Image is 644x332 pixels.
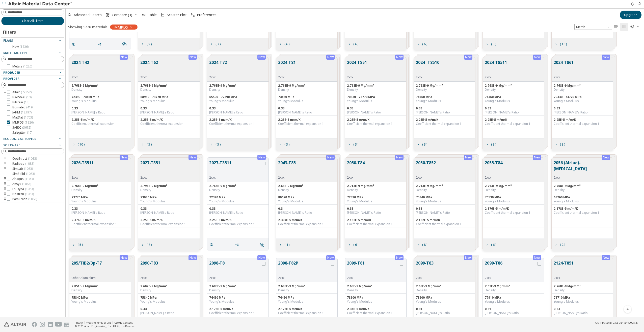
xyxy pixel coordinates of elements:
div: 2xxx [140,276,158,280]
div: Young's Modulus [209,199,266,203]
button: ( 3 ) [414,139,430,150]
div: Young's Modulus [554,99,611,103]
div: 2xxx [554,176,609,180]
span: ( 1083 ) [25,192,34,196]
button: ( 10 ) [69,139,87,150]
span: ( 3 ) [422,143,427,146]
div: 2xxx [485,276,536,280]
div: [PERSON_NAME]'s Ratio [485,110,542,114]
span: ( 1083 ) [26,172,35,176]
div: 2.768E-9 Mg/mm³ [554,84,611,88]
div: Coefficient thermal expansion 1 [485,122,542,126]
span: Compare (3) [112,13,132,17]
span: OptiStruct [12,157,37,161]
div: 0.33 [416,106,473,110]
span: Altair [12,90,32,94]
div: 2.713E-9 Mg/mm³ [485,184,542,188]
button: ( 6 ) [414,39,430,49]
div: 2xxx [485,176,502,180]
button: Similar search [258,240,269,250]
button: ( 6 ) [345,39,361,49]
div: 2xxx [71,176,94,180]
button: 2056 (Alclad)-[MEDICAL_DATA] [554,160,609,176]
span: Preferences [197,13,217,17]
div: 0.33 [209,106,266,110]
span: ( 1083 ) [22,182,31,186]
span: ( 419 ) [26,105,33,109]
span: ( 5 ) [78,243,83,246]
div: 68950 - 73770 MPa [140,95,198,99]
div: 2xxx [278,176,296,180]
div: 2.25E-5 m/m/K [416,118,473,122]
div: 73770 MPa [71,195,129,199]
div: 65500 - 72390 MPa [209,95,266,99]
span: ( 5 ) [491,43,496,46]
div: 2xxx [416,276,434,280]
span: ( 1703 ) [24,115,33,120]
i:  [122,42,126,46]
button: 2098-T8 [209,260,261,276]
button: Share [95,39,105,49]
button: 2090-T83 [140,260,158,276]
span: ( 3 ) [284,143,289,146]
div: Young's Modulus [416,199,473,203]
span: Nastran [12,192,34,196]
div: Density [485,188,542,192]
div: 2.768E-9 Mg/mm³ [485,84,542,88]
div: 72390 MPa [209,195,266,199]
div: 2.768E-9 Mg/mm³ [71,184,129,188]
i:  [106,13,110,17]
button: Table View [612,23,620,31]
div: 2.25E-5 m/m/K [140,118,198,122]
span: ( 1083 ) [24,167,33,171]
div: Density [71,88,129,92]
div: grid [66,32,644,317]
div: Coefficient thermal expansion 1 [71,122,129,126]
i:  [260,243,264,247]
span: ( 17 ) [27,130,32,135]
div: 0.33 [485,106,542,110]
span: New [12,45,29,49]
button: Producer [1,70,64,76]
span: Metals [12,64,32,68]
div: 2.713E-9 Mg/mm³ [416,184,473,188]
button: ( 2 ) [552,240,567,250]
div: 2xxx [209,276,261,280]
span: ( 1083 ) [25,187,34,191]
button: Provider [1,76,64,82]
button: 2024-T8511 [485,59,507,75]
div: 2.768E-9 Mg/mm³ [347,84,404,88]
button: Software [1,142,64,148]
span: Bomatec [12,105,33,109]
div: [PERSON_NAME]'s Ratio [140,110,198,114]
button: 2050-T852 [416,160,436,176]
div: 2xxx [347,276,399,280]
div: Density [347,88,404,92]
button: ( 2 ) [138,240,154,250]
span: JAHM [12,110,32,114]
div: 68260 MPa [554,195,611,199]
span: Material Type [3,51,28,55]
span: ( 3 ) [491,143,496,146]
span: Provider [3,77,19,81]
span: Ansys [12,182,31,186]
button: ( 3 ) [552,139,567,150]
button: 2050-T84 [347,160,365,176]
div: New [395,155,404,160]
button: 2024-T861 [554,59,574,75]
div: 72390 - 74460 MPa [71,95,129,99]
div: 2xxx [209,75,227,79]
button: 2024-T851 [347,59,367,75]
span: ( 4 ) [284,243,289,246]
div: 2xxx [347,176,365,180]
span: Flags [3,38,13,43]
div: 2.768E-9 Mg/mm³ [209,84,266,88]
button: ( 3 ) [276,139,292,150]
span: ( 9 ) [147,43,152,46]
button: ( 10 ) [552,39,569,49]
div: Density [347,188,404,192]
div: New [326,155,335,160]
i:  [191,13,195,17]
div: 2xxx [71,75,89,79]
div: New [464,55,472,60]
